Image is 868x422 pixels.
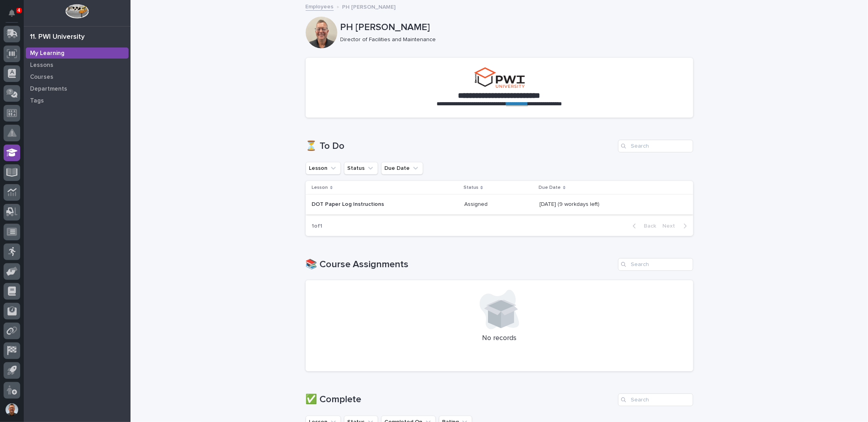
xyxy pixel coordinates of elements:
p: Status [463,183,478,192]
button: Notifications [4,5,20,21]
p: Departments [30,86,67,93]
p: My Learning [30,50,64,57]
span: Back [639,223,656,229]
input: Search [618,258,693,271]
p: PH [PERSON_NAME] [340,22,690,33]
p: PH [PERSON_NAME] [342,2,396,11]
button: Next [660,222,693,230]
p: Director of Facilities and Maintenance [340,36,687,43]
input: Search [618,393,693,406]
img: pwi-university-small.png [474,67,525,88]
p: Lessons [30,62,53,69]
p: [DATE] (9 workdays left) [540,200,601,208]
p: Due Date [539,183,561,192]
p: 4 [17,8,20,13]
p: Lesson [312,183,328,192]
p: DOT Paper Log Instructions [312,201,450,208]
button: Lesson [306,162,341,175]
h1: 📚 Course Assignments [306,259,615,270]
tr: DOT Paper Log InstructionsAssignedAssigned [DATE] (9 workdays left)[DATE] (9 workdays left) [306,195,693,215]
button: Status [344,162,378,175]
input: Search [618,140,693,152]
a: Courses [24,71,130,83]
button: Due Date [381,162,423,175]
a: My Learning [24,47,130,59]
p: Assigned [464,200,489,208]
span: Next [663,223,680,229]
img: Workspace Logo [65,4,89,19]
a: Lessons [24,59,130,71]
button: users-avatar [4,401,20,418]
h1: ✅ Complete [306,394,615,405]
p: Tags [30,97,44,105]
p: Courses [30,74,53,81]
p: No records [315,334,684,343]
a: Departments [24,83,130,95]
a: Tags [24,95,130,106]
a: Employees [306,2,334,11]
p: 1 of 1 [306,217,329,236]
h1: ⏳ To Do [306,141,615,152]
div: 11. PWI University [30,33,85,42]
div: Notifications4 [10,10,20,22]
button: Back [626,222,660,230]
